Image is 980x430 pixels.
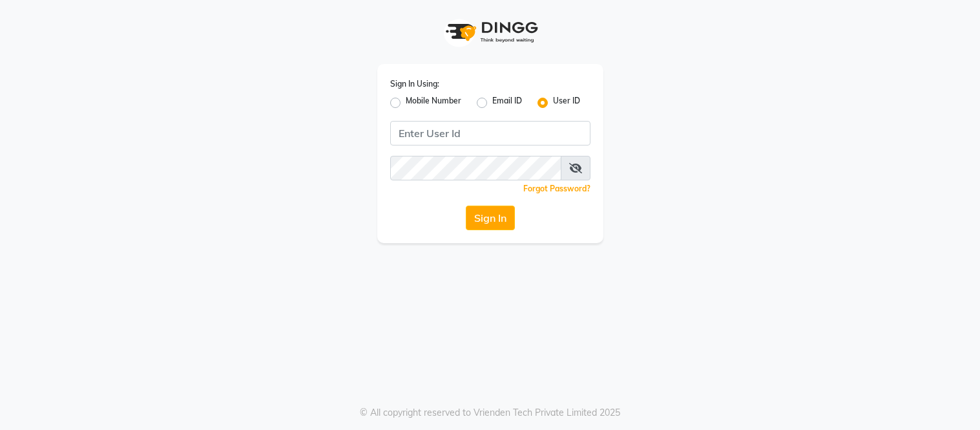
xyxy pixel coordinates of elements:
label: Email ID [492,95,522,111]
input: Username [390,121,590,145]
img: logo1.svg [439,13,542,51]
button: Sign In [466,206,515,230]
a: Forgot Password? [523,184,590,193]
input: Username [390,156,561,180]
label: Sign In Using: [390,78,439,90]
label: Mobile Number [406,95,461,111]
label: User ID [553,95,580,111]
